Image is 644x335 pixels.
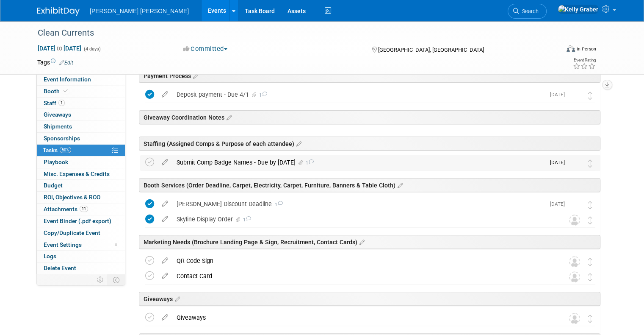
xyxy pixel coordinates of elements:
img: Kelly Graber [569,199,580,210]
a: Booth [37,86,125,97]
div: Giveaways [139,292,600,306]
span: Event Binder (.pdf export) [44,218,111,224]
img: Kelly Graber [569,158,580,169]
span: [PERSON_NAME] [PERSON_NAME] [90,8,189,14]
div: Marketing Needs (Brochure Landing Page & Sign, Recruitment, Contact Cards) [139,235,600,249]
div: Payment Process [139,69,600,83]
a: Delete Event [37,262,125,274]
td: Tags [37,58,73,67]
div: Booth Services (Order Deadline, Carpet, Electricity, Carpet, Furniture, Banners & Table Cloth) [139,178,600,192]
span: Shipments [44,123,72,130]
a: Staff1 [37,98,125,109]
div: Staffing (Assigned Comps & Purpose of each attendee) [139,137,600,151]
span: Booth [44,88,69,95]
img: Unassigned [569,271,580,282]
a: Edit sections [395,181,403,189]
span: 1 [58,100,65,106]
span: Staff [44,100,65,106]
span: Tasks [43,147,71,154]
div: Giveaway Coordination Notes [139,110,600,124]
a: Edit sections [191,71,198,80]
a: Shipments [37,121,125,132]
i: Move task [588,315,592,323]
span: Giveaways [44,111,71,118]
span: Sponsorships [44,135,80,142]
a: Sponsorships [37,133,125,144]
a: edit [158,272,172,280]
a: Edit sections [224,113,232,121]
span: Modified Layout [115,243,117,246]
span: [DATE] [550,201,569,207]
div: In-Person [576,46,596,52]
img: Format-Inperson.png [567,45,575,52]
span: [DATE] [DATE] [37,45,82,52]
span: Event Settings [44,241,82,248]
div: Submit Comp Badge Names - Due by [DATE] [172,155,545,170]
div: Giveaways [172,310,552,325]
i: Move task [588,216,592,224]
span: 50% [60,147,71,153]
a: Event Binder (.pdf export) [37,215,125,227]
div: Contact Card [172,269,552,283]
div: Clean Currents [35,25,549,41]
a: Edit sections [357,237,365,246]
span: [DATE] [550,159,569,165]
i: Move task [588,258,592,266]
div: QR Code Sign [172,254,552,268]
i: Booth reservation complete [64,89,68,93]
a: Budget [37,180,125,191]
span: 1 [242,217,251,223]
span: [DATE] [550,92,569,98]
span: 1 [304,160,314,166]
span: Delete Event [44,265,76,271]
div: Skyline Display Order [172,212,552,226]
span: ROI, Objectives & ROO [44,194,100,201]
i: Move task [588,201,592,209]
a: edit [158,215,172,223]
a: Tasks50% [37,145,125,156]
span: Event Information [44,76,91,83]
a: Event Settings [37,239,125,251]
td: Toggle Event Tabs [108,274,125,285]
span: 1 [258,92,267,98]
td: Personalize Event Tab Strip [93,274,108,285]
span: Attachments [44,206,88,212]
span: Search [519,8,539,14]
span: Logs [44,253,56,260]
a: edit [158,91,172,98]
span: to [55,45,64,52]
span: (4 days) [83,46,101,52]
a: edit [158,314,172,321]
span: Budget [44,182,63,189]
span: 1 [272,202,283,207]
img: Unassigned [569,313,580,324]
div: Deposit payment - Due 4/1 [172,87,545,102]
a: Event Information [37,74,125,85]
a: edit [158,159,172,166]
a: Edit sections [294,139,301,148]
a: edit [158,257,172,265]
img: Unassigned [569,215,580,226]
a: Attachments11 [37,204,125,215]
img: Kelly Graber [569,90,580,101]
i: Move task [588,92,592,100]
a: Copy/Duplicate Event [37,227,125,239]
span: Misc. Expenses & Credits [44,170,110,177]
a: Playbook [37,156,125,168]
i: Move task [588,273,592,281]
img: Kelly Graber [558,5,599,14]
span: Copy/Duplicate Event [44,229,100,236]
div: [PERSON_NAME] Discount Deadline [172,197,545,211]
a: Logs [37,251,125,262]
img: Unassigned [569,256,580,267]
div: Event Rating [573,58,596,62]
a: Giveaways [37,109,125,120]
div: Event Format [514,44,596,57]
img: ExhibitDay [37,7,80,16]
span: [GEOGRAPHIC_DATA], [GEOGRAPHIC_DATA] [378,47,484,53]
span: Playbook [44,159,68,165]
button: Committed [180,45,231,53]
a: Search [508,4,547,19]
a: ROI, Objectives & ROO [37,192,125,203]
a: Edit [59,60,73,66]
